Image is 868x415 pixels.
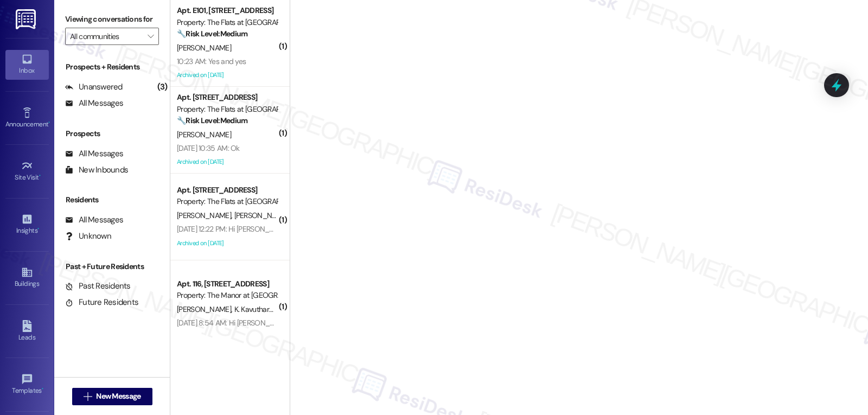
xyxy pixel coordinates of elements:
[65,11,159,28] label: Viewing conversations for
[48,119,50,126] span: •
[148,32,154,41] i: 
[65,280,131,292] div: Past Residents
[177,196,277,207] div: Property: The Flats at [GEOGRAPHIC_DATA]
[177,43,231,53] span: [PERSON_NAME]
[96,391,141,402] span: New Message
[54,128,170,139] div: Prospects
[177,130,231,139] span: [PERSON_NAME]
[177,278,277,290] div: Apt. 116, [STREET_ADDRESS]
[5,210,49,239] a: Insights •
[65,231,111,242] div: Unknown
[54,194,170,206] div: Residents
[177,184,277,196] div: Apt. [STREET_ADDRESS]
[72,388,152,405] button: New Message
[177,17,277,28] div: Property: The Flats at [GEOGRAPHIC_DATA]
[177,56,246,66] div: 10:23 AM: Yes and yes
[177,29,247,39] strong: 🔧 Risk Level: Medium
[176,237,278,250] div: Archived on [DATE]
[42,385,43,393] span: •
[84,392,92,401] i: 
[176,68,278,82] div: Archived on [DATE]
[177,290,277,301] div: Property: The Manor at [GEOGRAPHIC_DATA]
[177,104,277,115] div: Property: The Flats at [GEOGRAPHIC_DATA]
[54,261,170,272] div: Past + Future Residents
[177,116,247,125] strong: 🔧 Risk Level: Medium
[37,225,39,233] span: •
[176,155,278,169] div: Archived on [DATE]
[65,297,138,308] div: Future Residents
[16,9,38,29] img: ResiDesk Logo
[65,164,128,176] div: New Inbounds
[65,214,123,226] div: All Messages
[65,148,123,159] div: All Messages
[5,263,49,292] a: Buildings
[65,98,123,109] div: All Messages
[177,318,819,328] div: [DATE] 8:54 AM: Hi [PERSON_NAME] and [PERSON_NAME][DEMOGRAPHIC_DATA]! Reminder - breakfast starts...
[5,317,49,346] a: Leads
[39,172,41,180] span: •
[234,210,289,220] span: [PERSON_NAME]
[5,157,49,186] a: Site Visit •
[5,50,49,79] a: Inbox
[177,143,240,153] div: [DATE] 10:35 AM: Ok
[177,304,234,314] span: [PERSON_NAME]
[177,210,234,220] span: [PERSON_NAME]
[65,81,123,93] div: Unanswered
[155,79,170,95] div: (3)
[234,304,282,314] span: K. Kavutharapu
[177,5,277,16] div: Apt. E101, [STREET_ADDRESS]
[70,28,142,45] input: All communities
[5,370,49,399] a: Templates •
[54,61,170,73] div: Prospects + Residents
[177,92,277,103] div: Apt. [STREET_ADDRESS]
